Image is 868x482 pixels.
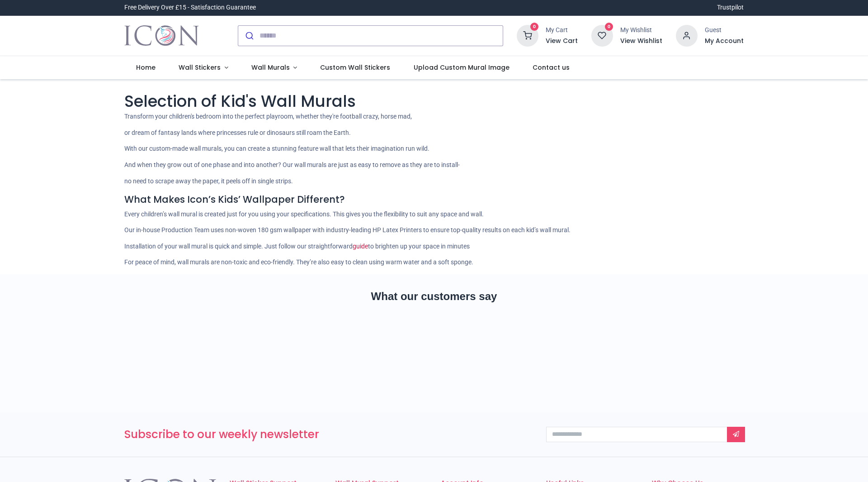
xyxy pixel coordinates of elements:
img: Icon Wall Stickers [124,23,199,48]
a: 0 [591,31,613,38]
span: Contact us [533,63,570,72]
sup: 0 [530,23,539,31]
div: My Cart [546,26,578,35]
div: My Wishlist [620,26,662,35]
a: Wall Stickers [167,56,240,80]
span: Home [136,63,156,72]
span: Wall Stickers [179,63,221,72]
h4: What Makes Icon’s Kids’ Wallpaper Different? [124,193,744,206]
a: Trustpilot [717,3,744,12]
a: View Cart [546,37,578,46]
p: Our in-house Production Team uses non-woven 180 gsm wallpaper with industry-leading HP Latex Prin... [124,226,744,235]
a: 0 [517,31,538,38]
h2: What our customers say [124,289,744,304]
p: or dream of fantasy lands where princesses rule or dinosaurs still roam the Earth. [124,129,744,138]
h3: Subscribe to our weekly newsletter [124,427,533,442]
span: Wall Murals [251,63,290,72]
button: Submit [238,26,259,46]
span: Upload Custom Mural Image [414,63,509,72]
sup: 0 [605,23,613,31]
span: Custom Wall Stickers [320,63,390,72]
p: Transform your children's bedroom into the perfect playroom, whether they're football crazy, hors... [124,112,744,121]
p: With our custom-made wall murals, you can create a stunning feature wall that lets their imaginat... [124,144,744,153]
a: guide [353,243,368,250]
a: Logo of Icon Wall Stickers [124,23,199,48]
p: For peace of mind, wall murals are non-toxic and eco-friendly. They’re also easy to clean using w... [124,258,744,267]
iframe: Customer reviews powered by Trustpilot [124,320,744,383]
a: Wall Murals [240,56,309,80]
div: Guest [705,26,744,35]
a: My Account [705,37,744,46]
p: Every children’s wall mural is created just for you using your specifications. This gives you the... [124,210,744,219]
p: no need to scrape away the paper, it peels off in single strips. [124,177,744,186]
h1: Selection of Kid's Wall Murals [124,90,744,112]
a: View Wishlist [620,37,662,46]
div: Free Delivery Over £15 - Satisfaction Guarantee [124,3,256,12]
p: Installation of your wall mural is quick and simple. Just follow our straightforward to brighten ... [124,242,744,251]
p: And when they grow out of one phase and into another? Our wall murals are just as easy to remove ... [124,161,744,170]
